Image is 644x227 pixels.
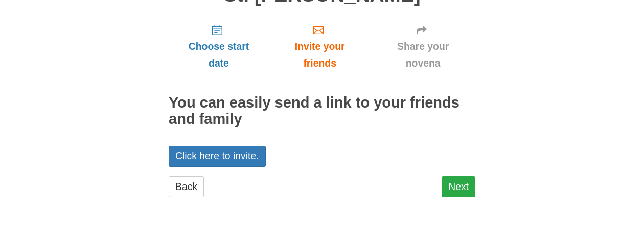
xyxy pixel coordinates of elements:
[179,38,259,72] span: Choose start date
[169,95,475,128] h2: You can easily send a link to your friends and family
[169,176,204,197] a: Back
[371,16,475,77] a: Share your novena
[279,38,360,72] span: Invite your friends
[169,16,269,77] a: Choose start date
[381,38,465,72] span: Share your novena
[169,146,266,167] a: Click here to invite.
[442,176,475,197] a: Next
[269,16,371,77] a: Invite your friends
